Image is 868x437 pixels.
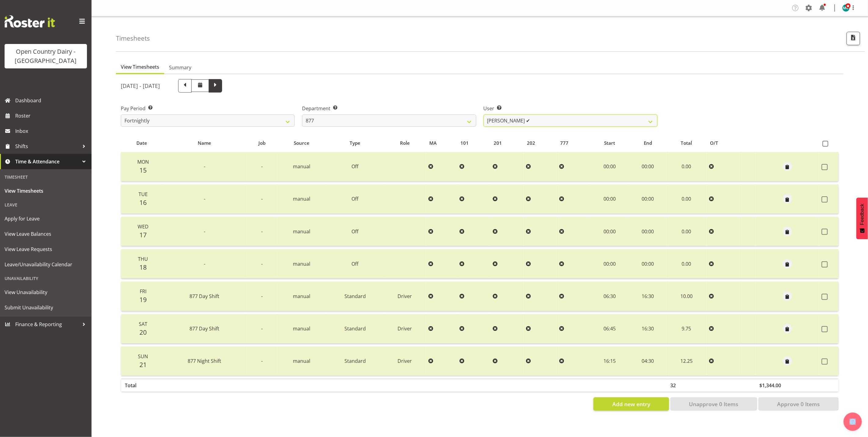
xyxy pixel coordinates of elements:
a: Submit Unavailability [2,300,90,315]
label: Pay Period [121,105,295,112]
th: $1,344.00 [756,379,819,391]
span: 21 [139,360,147,369]
span: manual [293,260,311,267]
td: 0.00 [667,184,707,214]
div: Unavailability [2,272,90,285]
td: 0.00 [667,152,707,181]
span: manual [293,228,311,235]
td: 00:00 [629,152,667,181]
td: 04:30 [629,347,667,376]
span: Total [681,140,692,147]
span: - [261,260,263,267]
button: Feedback - Show survey [856,198,868,239]
span: End [644,140,652,147]
td: Off [326,184,384,214]
span: View Timesheets [5,186,87,195]
span: Driver [398,358,412,364]
span: 877 Day Shift [189,325,219,332]
td: Standard [326,282,384,311]
img: help-xxl-2.png [850,419,856,425]
button: Add new entry [593,397,669,411]
span: O/T [710,140,718,147]
span: Driver [398,325,412,332]
span: - [261,293,263,300]
a: Leave/Unavailability Calendar [2,257,90,272]
span: 877 Night Shift [188,358,221,364]
span: manual [293,195,311,202]
td: 00:00 [590,152,629,181]
td: 06:30 [590,282,629,311]
img: Rosterit website logo [5,15,55,27]
span: Tue [139,191,148,198]
span: Shifts [15,142,79,151]
span: - [204,163,205,170]
span: Add new entry [612,400,650,408]
th: Total [121,379,163,391]
span: 20 [139,328,147,337]
td: 00:00 [629,217,667,246]
span: - [204,260,205,267]
td: Off [326,217,384,246]
span: Feedback [859,204,865,225]
a: Apply for Leave [2,211,90,226]
td: Off [326,152,384,181]
span: 201 [494,140,502,147]
span: - [261,195,263,202]
span: Role [400,140,410,147]
div: Leave [2,198,90,211]
td: 10.00 [667,282,707,311]
h4: Timesheets [116,35,150,42]
a: View Unavailability [2,285,90,300]
span: Fri [140,288,146,295]
span: View Unavailability [5,288,87,297]
span: manual [293,163,311,170]
td: Standard [326,347,384,376]
span: Type [350,140,360,147]
td: 16:15 [590,347,629,376]
span: Inbox [15,126,88,136]
span: Dashboard [15,96,88,105]
span: 16 [139,198,147,207]
td: 9.75 [667,314,707,344]
span: Time & Attendance [15,157,79,166]
button: Approve 0 Items [758,397,839,411]
span: manual [293,293,311,300]
span: Sun [138,353,148,360]
span: Approve 0 Items [777,400,820,408]
th: 32 [667,379,707,391]
td: Standard [326,314,384,344]
td: 16:30 [629,314,667,344]
span: View Leave Requests [5,245,87,254]
td: 0.00 [667,217,707,246]
span: manual [293,325,311,332]
td: 00:00 [590,249,629,279]
span: Leave/Unavailability Calendar [5,260,87,269]
span: Mon [137,158,149,165]
td: 00:00 [590,184,629,214]
span: 15 [139,166,147,174]
button: Unapprove 0 Items [670,397,757,411]
a: View Leave Requests [2,242,90,257]
span: View Leave Balances [5,229,87,239]
label: User [484,105,657,112]
h5: [DATE] - [DATE] [121,82,160,89]
td: Off [326,249,384,279]
button: Export CSV [847,32,860,45]
span: Submit Unavailability [5,303,87,312]
label: Department [302,105,476,112]
img: michael-campbell11468.jpg [842,4,850,12]
span: Source [294,140,310,147]
span: 101 [461,140,469,147]
a: View Leave Balances [2,226,90,242]
span: Start [604,140,615,147]
span: Sat [139,321,147,327]
span: Thu [138,256,148,262]
td: 16:30 [629,282,667,311]
td: 0.00 [667,249,707,279]
td: 00:00 [590,217,629,246]
span: Driver [398,293,412,300]
td: 00:00 [629,184,667,214]
span: Finance & Reporting [15,320,79,329]
span: Name [198,140,211,147]
div: Open Country Dairy - [GEOGRAPHIC_DATA] [11,47,81,65]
